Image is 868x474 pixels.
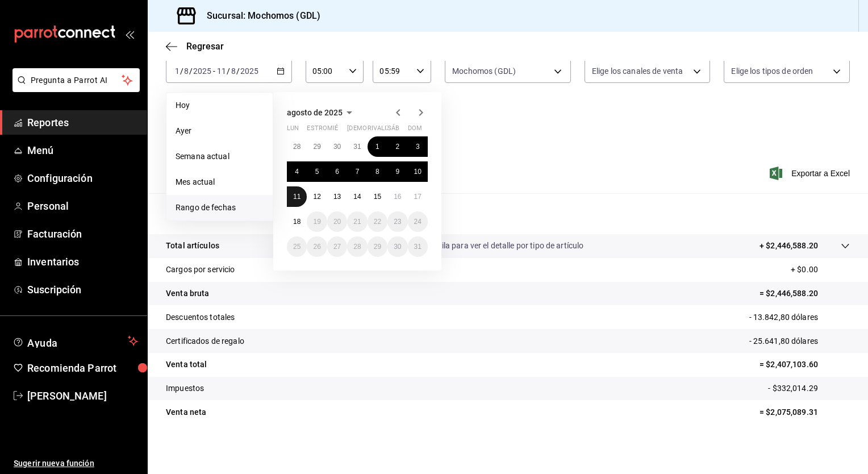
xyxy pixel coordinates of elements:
abbr: sábado [387,124,399,136]
p: + $2,446,588.20 [759,240,818,252]
abbr: 26 de agosto de 2025 [313,243,320,251]
p: Venta bruta [166,288,209,300]
button: 12 de agosto de 2025 [307,186,327,207]
abbr: 28 de agosto de 2025 [353,243,361,251]
button: 6 de agosto de 2025 [327,161,347,182]
font: Reportes [27,117,69,128]
span: Rango de fechas [176,202,264,214]
abbr: miércoles [327,124,338,136]
span: Pregunta a Parrot AI [31,74,122,86]
abbr: 10 de agosto de 2025 [414,168,422,176]
font: Suscripción [27,284,81,296]
input: -- [216,66,227,76]
button: 4 de agosto de 2025 [287,161,307,182]
abbr: 8 de agosto de 2025 [375,168,379,176]
p: = $2,446,588.20 [759,288,850,300]
p: Venta neta [166,406,206,418]
p: - 13.842,80 dólares [749,311,850,323]
button: 10 de agosto de 2025 [408,161,428,182]
font: Recomienda Parrot [27,362,116,374]
button: Exportar a Excel [772,167,850,180]
abbr: 30 de agosto de 2025 [394,243,401,251]
p: Impuestos [166,382,204,394]
abbr: lunes [287,124,299,136]
button: 25 de agosto de 2025 [287,236,307,257]
p: Da clic en la fila para ver el detalle por tipo de artículo [395,240,584,252]
input: ---- [240,66,259,76]
span: Elige los tipos de orden [731,65,813,77]
font: Personal [27,200,69,212]
abbr: viernes [368,124,399,136]
button: 19 de agosto de 2025 [307,211,327,232]
font: Configuración [27,172,93,184]
abbr: 14 de agosto de 2025 [353,193,361,201]
button: 29 de agosto de 2025 [368,236,387,257]
button: 23 de agosto de 2025 [387,211,407,232]
abbr: domingo [408,124,422,136]
p: Venta total [166,359,207,371]
abbr: 30 de julio de 2025 [333,143,341,151]
button: 5 de agosto de 2025 [307,161,327,182]
button: 14 de agosto de 2025 [347,186,367,207]
abbr: 6 de agosto de 2025 [335,168,339,176]
abbr: 29 de agosto de 2025 [374,243,381,251]
button: 9 de agosto de 2025 [387,161,407,182]
font: Inventarios [27,256,79,268]
p: = $2,407,103.60 [759,359,850,371]
abbr: 31 de agosto de 2025 [414,243,422,251]
abbr: 11 de agosto de 2025 [293,193,301,201]
span: Elige los canales de venta [592,65,683,77]
p: Descuentos totales [166,311,235,323]
p: = $2,075,089.31 [759,406,850,418]
input: -- [183,66,189,76]
abbr: 18 de agosto de 2025 [293,218,301,226]
span: agosto de 2025 [287,108,343,117]
button: 13 de agosto de 2025 [327,186,347,207]
button: 8 de agosto de 2025 [368,161,387,182]
abbr: 28 de julio de 2025 [293,143,301,151]
font: Sugerir nueva función [14,459,94,468]
button: open_drawer_menu [125,30,134,39]
input: -- [174,66,180,76]
abbr: 25 de agosto de 2025 [293,243,301,251]
abbr: 27 de agosto de 2025 [333,243,341,251]
button: 3 de agosto de 2025 [408,136,428,157]
button: 28 de agosto de 2025 [347,236,367,257]
abbr: 7 de agosto de 2025 [356,168,360,176]
abbr: martes [307,124,343,136]
p: + $0.00 [791,264,850,276]
span: / [180,66,183,76]
span: Mochomos (GDL) [452,65,516,77]
font: Menú [27,144,54,156]
p: - 25.641,80 dólares [749,335,850,347]
abbr: jueves [347,124,414,136]
span: / [189,66,193,76]
button: 2 de agosto de 2025 [387,136,407,157]
span: Ayer [176,125,264,137]
button: 20 de agosto de 2025 [327,211,347,232]
button: 29 de julio de 2025 [307,136,327,157]
span: / [227,66,230,76]
button: agosto de 2025 [287,106,356,119]
p: - $332,014.29 [768,382,850,394]
button: 11 de agosto de 2025 [287,186,307,207]
abbr: 31 de julio de 2025 [353,143,361,151]
abbr: 1 de agosto de 2025 [375,143,379,151]
abbr: 5 de agosto de 2025 [315,168,319,176]
abbr: 23 de agosto de 2025 [394,218,401,226]
abbr: 12 de agosto de 2025 [313,193,320,201]
input: ---- [193,66,212,76]
button: 27 de agosto de 2025 [327,236,347,257]
p: Resumen [166,207,850,221]
abbr: 15 de agosto de 2025 [374,193,381,201]
p: Cargos por servicio [166,264,235,276]
span: Hoy [176,99,264,111]
abbr: 20 de agosto de 2025 [333,218,341,226]
p: Total artículos [166,240,219,252]
button: 17 de agosto de 2025 [408,186,428,207]
button: 21 de agosto de 2025 [347,211,367,232]
span: - [213,66,215,76]
abbr: 21 de agosto de 2025 [353,218,361,226]
button: 15 de agosto de 2025 [368,186,387,207]
button: 30 de agosto de 2025 [387,236,407,257]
